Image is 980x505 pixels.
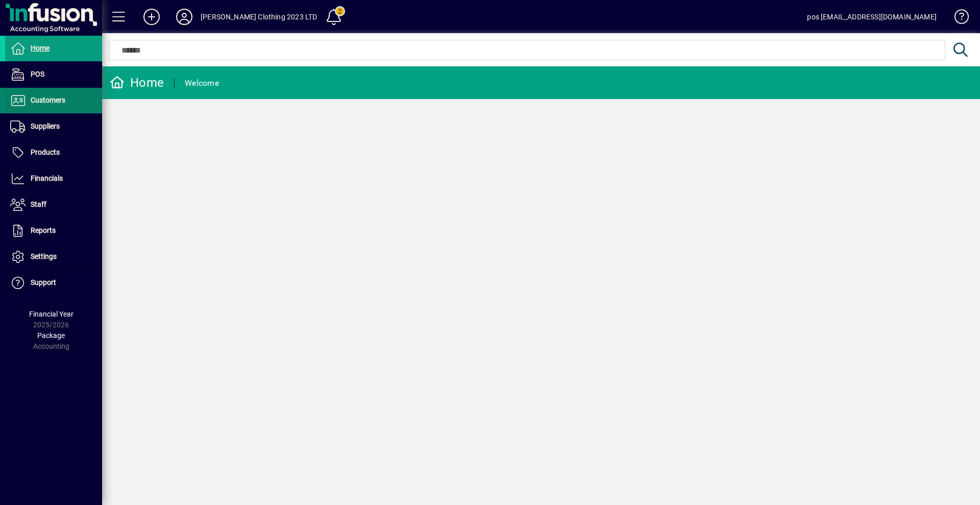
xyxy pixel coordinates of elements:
div: Home [110,75,164,91]
a: Staff [5,192,102,218]
a: POS [5,62,102,87]
span: Financial Year [29,310,73,318]
button: Add [135,8,168,26]
a: Reports [5,218,102,244]
span: Financials [31,174,63,182]
span: Support [31,278,56,286]
span: Settings [31,252,57,260]
div: pos [EMAIL_ADDRESS][DOMAIN_NAME] [807,9,937,25]
div: Welcome [185,75,219,91]
span: POS [31,70,44,78]
a: Support [5,270,102,296]
div: [PERSON_NAME] Clothing 2023 LTD [201,9,317,25]
a: Financials [5,166,102,191]
span: Home [31,44,50,52]
span: Staff [31,200,46,208]
span: Suppliers [31,122,60,130]
a: Knowledge Base [947,2,967,35]
a: Customers [5,88,102,113]
button: Profile [168,8,201,26]
span: Package [37,331,65,340]
span: Products [31,148,60,156]
a: Settings [5,244,102,270]
span: Reports [31,226,56,234]
a: Products [5,140,102,165]
span: Customers [31,96,65,104]
a: Suppliers [5,114,102,139]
